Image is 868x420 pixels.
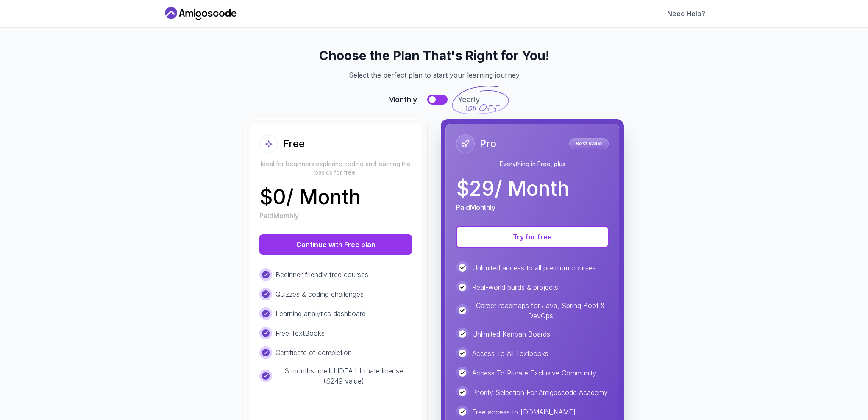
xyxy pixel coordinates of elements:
[259,211,299,221] p: Paid Monthly
[388,94,417,106] span: Monthly
[472,407,576,417] p: Free access to [DOMAIN_NAME]
[456,160,609,168] p: Everything in Free, plus
[472,387,608,398] p: Priority Selection For Amigoscode Academy
[570,139,607,148] p: Best Value
[173,70,695,80] p: Select the perfect plan to start your learning journey
[472,329,550,339] p: Unlimited Kanban Boards
[259,160,412,177] p: Ideal for beginners exploring coding and learning the basics for free.
[456,202,495,212] p: Paid Monthly
[275,309,366,319] p: Learning analytics dashboard
[472,263,596,273] p: Unlimited access to all premium courses
[259,234,412,255] button: Continue with Free plan
[275,289,364,299] p: Quizzes & coding challenges
[275,328,325,338] p: Free TextBooks
[472,368,596,378] p: Access To Private Exclusive Community
[275,366,412,386] p: 3 months IntelliJ IDEA Ultimate license ($249 value)
[283,137,305,150] h2: Free
[667,8,705,19] a: Need Help?
[472,300,609,321] p: Career roadmaps for Java, Spring Boot & DevOps
[173,48,695,63] h2: Choose the Plan That's Right for You!
[259,187,361,207] p: $ 0 / Month
[472,282,558,292] p: Real-world builds & projects
[275,270,368,280] p: Beginner friendly free courses
[480,137,496,150] h2: Pro
[456,178,569,199] p: $ 29 / Month
[472,348,548,359] p: Access To All Textbooks
[275,348,352,358] p: Certificate of completion
[456,226,609,248] button: Try for free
